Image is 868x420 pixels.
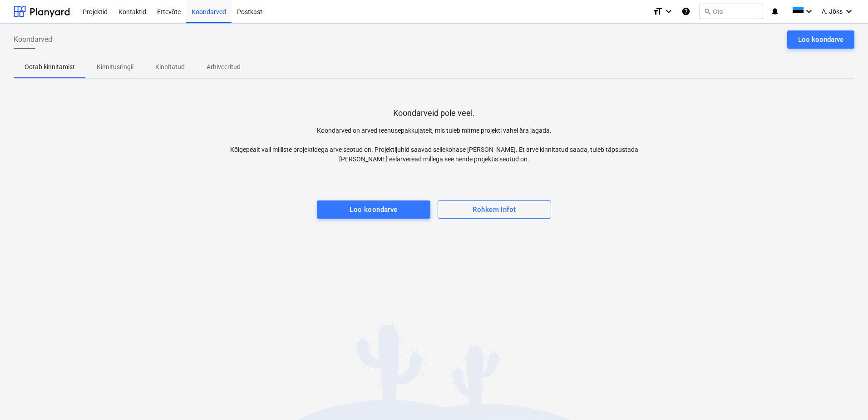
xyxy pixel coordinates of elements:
p: Ootab kinnitamist [25,62,75,72]
button: Otsi [700,4,763,19]
p: Kinnitatud [155,62,185,72]
div: Loo koondarve [798,34,843,45]
i: format_size [652,6,663,17]
i: keyboard_arrow_down [804,6,814,17]
i: keyboard_arrow_down [843,6,854,17]
i: notifications [770,6,779,17]
p: Koondarved on arved teenusepakkujatelt, mis tuleb mitme projekti vahel ära jagada. Kõigepealt val... [224,126,644,164]
p: Koondarveid pole veel. [393,108,475,119]
p: Arhiveeritud [207,62,241,72]
i: keyboard_arrow_down [663,6,674,17]
span: A. Jõks [822,8,843,15]
span: search [704,8,711,15]
div: Loo koondarve [350,204,398,215]
iframe: Chat Widget [823,376,868,420]
button: Loo koondarve [317,200,430,219]
button: Loo koondarve [787,30,854,49]
i: Abikeskus [681,6,690,17]
span: Koondarved [14,34,52,45]
p: Kinnitusringil [97,62,133,72]
button: Rohkem infot [438,200,551,219]
div: Rohkem infot [473,204,516,215]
